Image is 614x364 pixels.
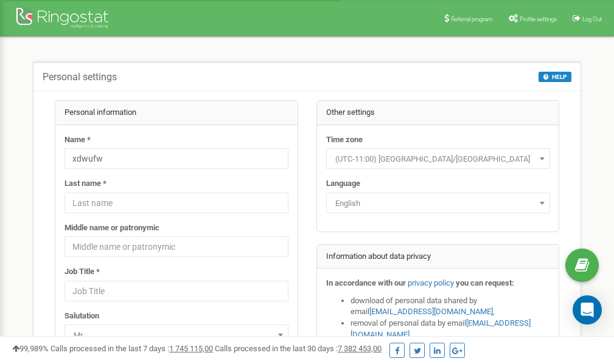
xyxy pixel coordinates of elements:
span: Mr. [65,325,288,345]
label: Last name * [65,178,106,190]
label: Salutation [65,311,99,322]
span: Calls processed in the last 7 days : [51,344,213,353]
div: Open Intercom Messenger [573,295,602,325]
a: [EMAIL_ADDRESS][DOMAIN_NAME] [369,307,493,316]
span: Referral program [451,16,493,22]
span: Log Out [582,16,602,22]
div: Personal information [55,101,298,125]
u: 1 745 115,00 [169,344,213,353]
label: Middle name or patronymic [65,222,159,234]
span: (UTC-11:00) Pacific/Midway [330,151,546,168]
div: Other settings [317,101,559,125]
input: Middle name or patronymic [65,236,288,257]
h5: Personal settings [43,72,117,83]
span: 99,989% [12,344,49,353]
span: (UTC-11:00) Pacific/Midway [326,148,550,169]
u: 7 382 453,00 [338,344,382,353]
strong: In accordance with our [326,278,406,287]
button: HELP [539,72,571,82]
label: Name * [65,134,91,146]
input: Job Title [65,281,288,301]
input: Name [65,148,288,169]
strong: you can request: [456,278,514,287]
span: English [330,195,546,212]
li: removal of personal data by email , [351,318,550,340]
span: Profile settings [520,16,557,22]
label: Time zone [326,134,363,146]
input: Last name [65,193,288,213]
span: Calls processed in the last 30 days : [215,344,382,353]
span: Mr. [69,327,284,344]
label: Language [326,178,360,190]
a: privacy policy [408,278,454,287]
span: English [326,193,550,213]
div: Information about data privacy [317,245,559,269]
li: download of personal data shared by email , [351,295,550,318]
label: Job Title * [65,266,100,278]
